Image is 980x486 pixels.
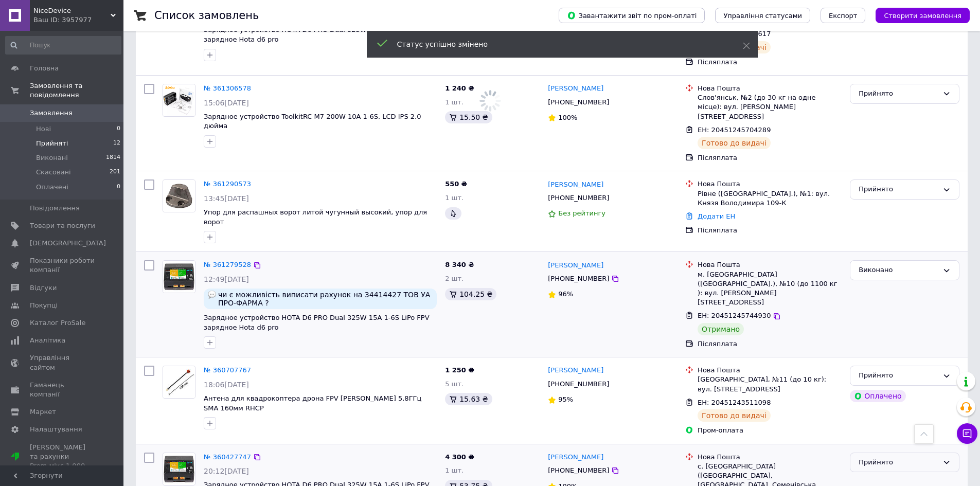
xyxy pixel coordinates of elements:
a: № 361290573 [204,180,251,188]
div: Післяплата [698,226,842,235]
button: Завантажити звіт по пром-оплаті [559,8,705,23]
div: Готово до видачі [698,137,771,149]
div: Нова Пошта [698,179,842,189]
span: 100% [558,114,577,121]
span: Без рейтингу [558,209,605,217]
span: 1 шт. [445,194,464,202]
a: [PERSON_NAME] [548,180,603,190]
span: Замовлення [30,109,73,118]
span: NiceDevice [33,6,111,15]
span: Управління сайтом [30,353,95,372]
span: Товари та послуги [30,221,95,230]
span: Створити замовлення [884,12,961,20]
div: Післяплата [698,58,842,67]
a: Створити замовлення [865,11,970,19]
a: Зарядное устройство ToolkitRC M7 200W 10A 1-6S, LCD IPS 2.0 дюйма [204,113,421,130]
span: [PERSON_NAME] та рахунки [30,443,95,471]
span: [DEMOGRAPHIC_DATA] [30,239,106,248]
a: Фото товару [163,179,195,212]
a: № 360427747 [204,453,251,461]
span: Нові [36,124,51,134]
span: 1 240 ₴ [445,84,474,92]
div: [PHONE_NUMBER] [546,272,611,285]
a: Додати ЕН [698,212,735,220]
div: Післяплата [698,153,842,163]
span: Скасовані [36,168,71,177]
div: Готово до видачі [698,409,771,422]
span: 0 [117,124,120,134]
div: [GEOGRAPHIC_DATA], №11 (до 10 кг): вул. [STREET_ADDRESS] [698,375,842,393]
button: Створити замовлення [876,8,970,23]
img: Фото товару [163,261,195,293]
div: Нова Пошта [698,84,842,93]
div: Ваш ID: 3957977 [33,15,123,25]
span: Експорт [829,12,858,20]
img: Фото товару [163,453,195,485]
div: Виконано [859,265,938,276]
span: 550 ₴ [445,180,467,188]
button: Експорт [821,8,866,23]
span: Каталог ProSale [30,318,85,328]
div: Прийнято [859,88,938,99]
div: [PHONE_NUMBER] [546,377,611,391]
span: чи є можливість виписати рахунок на 34414427 ТОВ УА ПРО-ФАРМА ? [218,291,433,307]
a: Фото товару [163,260,195,293]
span: 18:06[DATE] [204,381,249,389]
span: 13:45[DATE] [204,194,249,203]
a: Зарядное устройство HOTA D6 PRO Dual 325W 15A 1-6S LiPo FPV зарядное Hota d6 pro [204,26,430,43]
span: Головна [30,64,59,73]
a: № 361279528 [204,261,251,268]
a: № 361306578 [204,84,251,92]
a: Фото товару [163,84,195,117]
div: Нова Пошта [698,453,842,462]
div: Пром-оплата [698,426,842,435]
span: Оплачені [36,183,68,192]
div: Рівне ([GEOGRAPHIC_DATA].), №1: вул. Князя Володимира 109-К [698,189,842,208]
span: 4 300 ₴ [445,453,474,461]
div: [PHONE_NUMBER] [546,96,611,109]
span: 8 340 ₴ [445,261,474,268]
a: [PERSON_NAME] [548,84,603,94]
a: Зарядное устройство HOTA D6 PRO Dual 325W 15A 1-6S LiPo FPV зарядное Hota d6 pro [204,314,430,331]
a: Антена для квадрокоптера дрона FPV [PERSON_NAME] 5.8ГГц SMA 160мм RHCP [204,394,421,412]
a: [PERSON_NAME] [548,366,603,375]
span: 12 [113,139,120,148]
div: Статус успішно змінено [397,39,717,49]
span: Гаманець компанії [30,381,95,399]
span: 0 [117,183,120,192]
span: 2 шт. [445,275,464,282]
a: Фото товару [163,453,195,485]
a: [PERSON_NAME] [548,261,603,271]
a: № 360707767 [204,366,251,374]
img: :speech_balloon: [208,291,216,299]
span: 1 шт. [445,98,464,106]
span: Покупці [30,301,58,310]
div: Слов'янськ, №2 (до 30 кг на одне місце): вул. [PERSON_NAME][STREET_ADDRESS] [698,93,842,121]
img: Фото товару [163,84,195,116]
input: Пошук [5,36,121,55]
div: Prom мікс 1 000 [30,461,95,471]
span: 1 шт. [445,466,464,474]
div: Нова Пошта [698,260,842,269]
span: 1 250 ₴ [445,366,474,374]
span: 5 шт. [445,380,464,388]
div: Отримано [698,323,744,335]
span: Налаштування [30,425,82,434]
div: Прийнято [859,370,938,381]
a: Упор для распашных ворот литой чугунный высокий, упор для ворот [204,208,427,226]
span: 15:06[DATE] [204,99,249,107]
div: Оплачено [850,390,905,402]
span: 95% [558,395,573,403]
span: Завантажити звіт по пром-оплаті [567,11,697,20]
span: Маркет [30,407,56,417]
div: Прийнято [859,184,938,195]
span: Аналітика [30,336,65,345]
div: Прийнято [859,457,938,468]
div: 15.50 ₴ [445,111,492,123]
span: Замовлення та повідомлення [30,81,123,100]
